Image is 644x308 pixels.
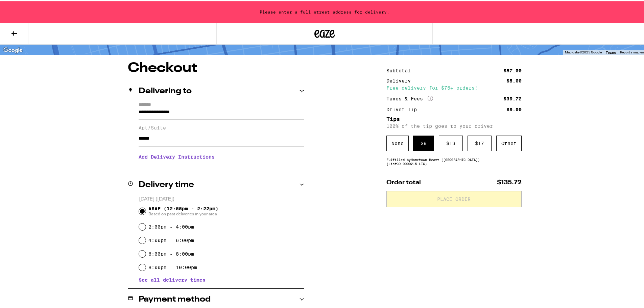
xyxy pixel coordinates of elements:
[139,86,192,94] h2: Delivering to
[2,45,24,53] img: Google
[496,134,522,150] div: Other
[506,77,522,82] div: $5.00
[386,190,522,206] button: Place Order
[503,67,522,72] div: $87.00
[386,67,415,72] div: Subtotal
[139,276,206,281] button: See all delivery times
[468,134,492,150] div: $ 17
[148,263,197,269] label: 8:00pm - 10:00pm
[386,77,415,82] div: Delivery
[386,106,422,111] div: Driver Tip
[148,210,218,215] span: Based on past deliveries in your area
[139,195,304,201] p: [DATE] ([DATE])
[506,106,522,111] div: $9.00
[386,156,522,164] div: Fulfilled by Hometown Heart ([GEOGRAPHIC_DATA]) (Lic# C9-0000215-LIC )
[2,45,24,53] a: Open this area in Google Maps (opens a new window)
[139,124,304,129] label: Apt/Suite
[386,84,522,89] div: Free delivery for $75+ orders!
[148,205,218,215] span: ASAP (12:55pm - 2:22pm)
[386,122,522,127] p: 100% of the tip goes to your driver
[148,236,194,242] label: 4:00pm - 6:00pm
[386,178,421,184] span: Order total
[439,134,463,150] div: $ 13
[606,49,616,53] a: Terms
[565,49,602,53] span: Map data ©2025 Google
[128,60,304,74] h1: Checkout
[413,134,434,150] div: $ 9
[497,178,522,184] span: $135.72
[437,195,471,200] span: Place Order
[139,148,304,163] h3: Add Delivery Instructions
[139,180,194,188] h2: Delivery time
[386,134,409,150] div: None
[139,163,304,169] p: We'll contact you at [PHONE_NUMBER] when we arrive
[4,5,49,10] span: Hi. Need any help?
[386,94,433,100] div: Taxes & Fees
[139,294,211,302] h2: Payment method
[503,95,522,100] div: $39.72
[148,250,194,255] label: 6:00pm - 8:00pm
[148,223,194,228] label: 2:00pm - 4:00pm
[386,115,522,121] h5: Tips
